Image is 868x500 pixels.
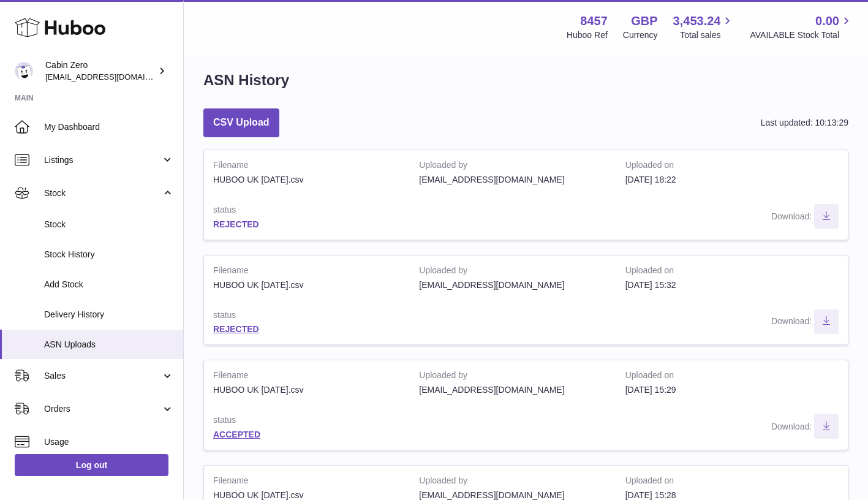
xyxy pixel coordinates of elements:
[213,414,401,429] strong: status
[673,13,735,41] a: 3,453.24 Total sales
[44,249,174,260] span: Stock History
[771,316,814,329] strong: Download
[625,369,813,384] strong: Uploaded on
[625,265,813,279] strong: Uploaded on
[44,403,161,415] span: Orders
[213,279,401,291] div: HUBOO UK [DATE].csv
[45,59,156,83] div: Cabin Zero
[814,414,839,439] button: Download ASN file
[623,29,658,41] div: Currency
[213,430,260,439] a: ACCEPTED
[213,369,401,384] strong: Filename
[213,475,401,490] strong: Filename
[213,265,401,279] strong: Filename
[213,309,401,324] strong: status
[419,279,606,291] div: [EMAIL_ADDRESS][DOMAIN_NAME]
[419,475,606,490] strong: Uploaded by
[44,309,174,320] span: Delivery History
[625,174,813,186] div: [DATE] 18:22
[213,204,401,219] strong: status
[213,384,401,396] div: HUBOO UK [DATE].csv
[419,384,606,396] div: [EMAIL_ADDRESS][DOMAIN_NAME]
[419,265,606,279] strong: Uploaded by
[44,370,161,382] span: Sales
[625,279,813,291] div: [DATE] 15:32
[750,13,853,41] a: 0.00 AVAILABLE Stock Total
[44,154,161,166] span: Listings
[213,174,401,186] div: HUBOO UK [DATE].csv
[761,117,848,129] div: Last updated: 10:13:29
[419,174,606,186] div: [EMAIL_ADDRESS][DOMAIN_NAME]
[625,384,813,396] div: [DATE] 15:29
[44,436,174,448] span: Usage
[814,204,839,229] button: Download ASN file
[44,339,174,350] span: ASN Uploads
[750,29,853,41] span: AVAILABLE Stock Total
[44,279,174,290] span: Add Stock
[213,159,401,174] strong: Filename
[44,219,174,230] span: Stock
[815,13,839,29] span: 0.00
[419,159,606,174] strong: Uploaded by
[213,219,259,229] a: REJECTED
[44,187,161,199] span: Stock
[680,29,734,41] span: Total sales
[213,324,259,334] a: REJECTED
[419,369,606,384] strong: Uploaded by
[771,211,814,224] strong: Download
[580,13,608,29] strong: 8457
[44,121,174,133] span: My Dashboard
[567,29,608,41] div: Huboo Ref
[631,13,657,29] strong: GBP
[15,454,168,476] a: Log out
[814,309,839,334] button: Download ASN file
[15,62,33,80] img: debbychu@cabinzero.com
[625,475,813,490] strong: Uploaded on
[673,13,721,29] span: 3,453.24
[203,70,289,90] h1: ASN History
[625,159,813,174] strong: Uploaded on
[203,108,279,137] button: CSV Upload
[45,72,180,81] span: [EMAIL_ADDRESS][DOMAIN_NAME]
[771,422,814,434] strong: Download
